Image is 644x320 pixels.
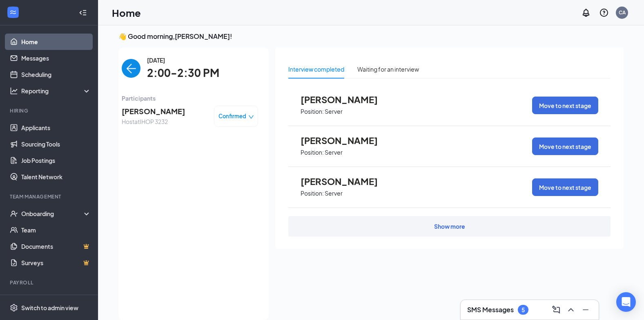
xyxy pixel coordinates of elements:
[566,305,576,315] svg: ChevronUp
[21,119,91,136] a: Applicants
[21,304,78,312] div: Switch to admin view
[118,32,624,41] h3: 👋 Good morning, [PERSON_NAME] !
[79,9,87,17] svg: Collapse
[325,149,343,156] p: Server
[21,152,91,169] a: Job Postings
[325,189,343,197] p: Server
[532,178,598,196] button: Move to next stage
[551,305,561,315] svg: ComposeMessage
[521,306,525,313] div: 5
[10,279,89,286] div: Payroll
[532,97,598,114] button: Move to next stage
[288,65,344,74] div: Interview completed
[21,238,91,255] a: DocumentsCrown
[122,117,185,126] span: Host at IHOP 3232
[9,8,17,16] svg: WorkstreamLogo
[21,291,91,308] a: PayrollCrown
[21,210,84,218] div: Onboarding
[112,6,141,20] h1: Home
[467,305,514,314] h3: SMS Messages
[147,65,219,81] span: 2:00-2:30 PM
[357,65,419,74] div: Waiting for an interview
[10,304,18,312] svg: Settings
[21,50,91,66] a: Messages
[301,176,390,187] span: [PERSON_NAME]
[301,189,324,197] p: Position:
[301,108,324,115] p: Position:
[218,112,246,120] span: Confirmed
[550,303,563,316] button: ComposeMessage
[10,87,18,95] svg: Analysis
[122,94,258,103] span: Participants
[147,56,219,65] span: [DATE]
[21,34,91,50] a: Home
[564,303,577,316] button: ChevronUp
[248,114,254,120] span: down
[122,59,140,78] button: back-button
[21,87,91,95] div: Reporting
[581,305,591,315] svg: Minimize
[532,137,598,155] button: Move to next stage
[10,107,89,114] div: Hiring
[122,106,185,117] span: [PERSON_NAME]
[581,8,591,18] svg: Notifications
[21,136,91,152] a: Sourcing Tools
[599,8,609,18] svg: QuestionInfo
[21,66,91,83] a: Scheduling
[10,193,89,200] div: Team Management
[434,222,465,230] div: Show more
[21,222,91,238] a: Team
[301,135,390,146] span: [PERSON_NAME]
[301,149,324,156] p: Position:
[21,255,91,271] a: SurveysCrown
[619,9,626,16] div: CA
[579,303,592,316] button: Minimize
[616,292,636,312] div: Open Intercom Messenger
[10,210,18,218] svg: UserCheck
[21,169,91,185] a: Talent Network
[301,94,390,105] span: [PERSON_NAME]
[325,108,343,115] p: Server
